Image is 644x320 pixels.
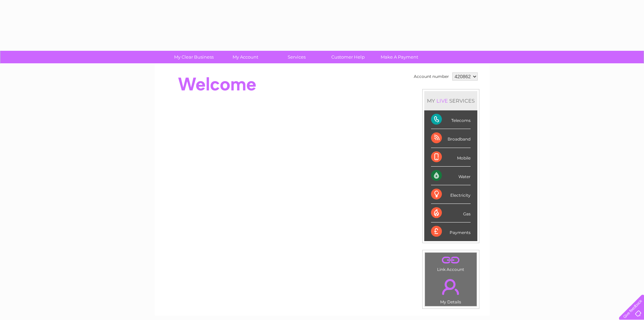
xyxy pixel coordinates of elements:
[427,254,475,266] a: .
[431,222,471,241] div: Payments
[269,51,325,63] a: Services
[427,275,475,299] a: .
[431,148,471,167] div: Mobile
[431,204,471,222] div: Gas
[435,98,449,104] div: LIVE
[431,129,471,148] div: Broadband
[372,51,427,63] a: Make A Payment
[320,51,376,63] a: Customer Help
[166,51,222,63] a: My Clear Business
[431,185,471,204] div: Electricity
[425,273,477,306] td: My Details
[431,167,471,185] div: Water
[431,110,471,129] div: Telecoms
[424,91,477,110] div: MY SERVICES
[412,71,451,82] td: Account number
[425,252,477,274] td: Link Account
[217,51,273,63] a: My Account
